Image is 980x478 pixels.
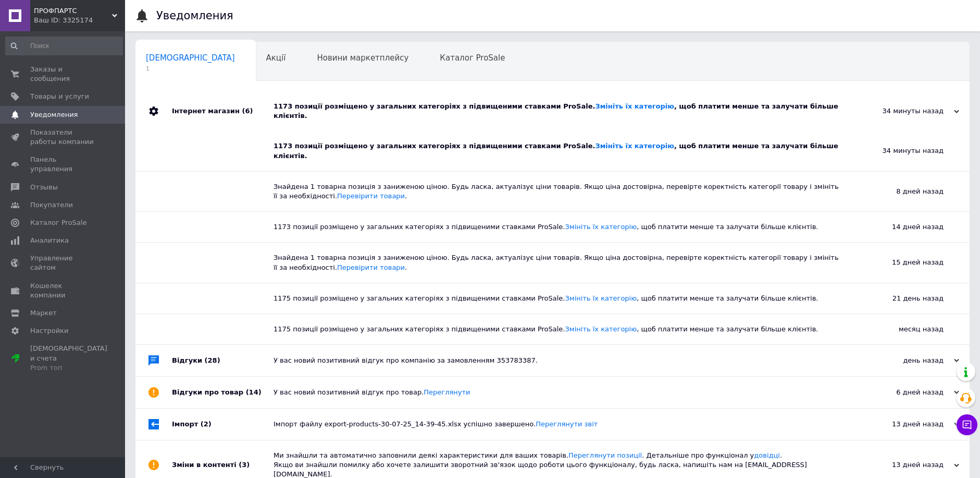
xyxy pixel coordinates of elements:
a: Змініть їх категорію [565,325,637,333]
span: Уведомления [30,110,78,120]
span: (6) [242,107,253,115]
span: 1 [146,65,235,73]
h1: Уведомления [156,9,233,22]
input: Поиск [5,37,123,55]
div: Знайдена 1 товарна позиція з заниженою ціною. Будь ласка, актуалізує ціни товарів. Якщо ціна дост... [274,182,839,201]
span: Отзывы [30,183,58,192]
div: Імпорт файлу export-products-30-07-25_14-39-45.xlsx успішно завершено. [274,420,855,429]
span: Каталог ProSale [30,218,86,228]
div: У вас новий позитивний відгук про товар. [274,388,855,397]
button: Чат с покупателем [957,414,977,435]
div: 15 дней назад [839,243,970,282]
span: [DEMOGRAPHIC_DATA] и счета [30,344,107,373]
div: 1173 позиції розміщено у загальних категоріях з підвищеними ставками ProSale. , щоб платити менше... [274,102,855,121]
div: 1173 позиції розміщено у загальних категоріях з підвищеними ставками ProSale. , щоб платити менше... [274,141,839,160]
a: Перевірити товари [337,192,405,200]
div: 1175 позиції розміщено у загальних категоріях з підвищеними ставками ProSale. , щоб платити менше... [274,294,839,303]
div: У вас новий позитивний відгук про компанію за замовленням 353783387. [274,356,855,365]
div: 14 дней назад [839,212,970,242]
span: (3) [239,461,250,469]
span: Заказы и сообщения [30,65,96,83]
a: Змініть їх категорію [595,102,674,110]
span: Управление сайтом [30,254,96,272]
a: довідці [754,451,780,459]
span: Каталог ProSale [440,53,505,63]
div: Ваш ID: 3325174 [34,16,125,25]
span: Показатели работы компании [30,128,96,147]
a: Переглянути позиції [568,451,642,459]
a: Змініть їх категорію [565,223,637,231]
div: месяц назад [839,314,970,344]
a: Перевірити товари [337,264,405,271]
span: ПРОФПАРТС [34,6,112,16]
a: Переглянути звіт [536,420,598,428]
div: 6 дней назад [855,388,959,397]
div: 1175 позиції розміщено у загальних категоріях з підвищеними ставками ProSale. , щоб платити менше... [274,325,839,334]
div: 13 дней назад [855,460,959,470]
div: 34 минуты назад [855,106,959,116]
div: 21 день назад [839,283,970,314]
div: Prom топ [30,363,107,373]
span: Маркет [30,308,57,318]
div: Інтернет магазин [172,91,274,131]
a: Змініть їх категорію [595,142,674,150]
div: Відгуки [172,345,274,376]
span: [DEMOGRAPHIC_DATA] [146,53,235,63]
div: 34 минуты назад [839,131,970,171]
span: Товары и услуги [30,92,89,101]
div: день назад [855,356,959,365]
span: Новини маркетплейсу [317,53,408,63]
div: 8 дней назад [839,172,970,211]
div: 1173 позиції розміщено у загальних категоріях з підвищеними ставками ProSale. , щоб платити менше... [274,222,839,232]
span: Кошелек компании [30,281,96,300]
div: Імпорт [172,409,274,440]
span: (14) [246,388,262,396]
span: Панель управления [30,155,96,174]
span: Акції [266,53,286,63]
div: Знайдена 1 товарна позиція з заниженою ціною. Будь ласка, актуалізує ціни товарів. Якщо ціна дост... [274,253,839,272]
span: (28) [205,356,220,364]
span: (2) [201,420,212,428]
a: Переглянути [424,388,470,396]
div: Відгуки про товар [172,377,274,408]
span: Настройки [30,326,68,336]
div: 13 дней назад [855,420,959,429]
span: Аналитика [30,236,69,245]
a: Змініть їх категорію [565,294,637,302]
span: Покупатели [30,200,73,210]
